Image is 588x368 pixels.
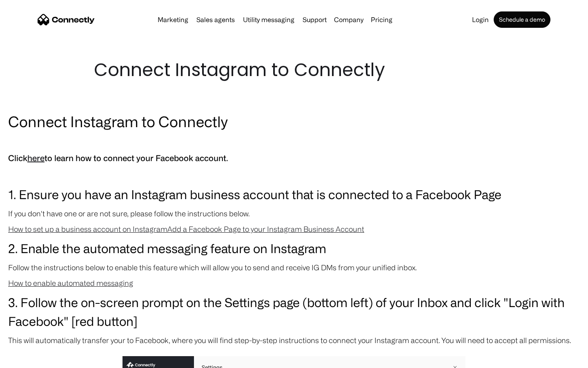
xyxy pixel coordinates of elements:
[334,14,363,25] div: Company
[8,239,580,258] h3: 2. Enable the automated messaging feature on Instagram
[469,16,492,23] a: Login
[8,334,580,346] p: This will automatically transfer your to Facebook, where you will find step-by-step instructions ...
[8,293,580,330] h3: 3. Follow the on-screen prompt on the Settings page (bottom left) of your Inbox and click "Login ...
[167,225,364,233] a: Add a Facebook Page to your Instagram Business Account
[8,169,580,181] p: ‍
[494,11,550,28] a: Schedule a demo
[94,57,494,83] h1: Connect Instagram to Connectly
[8,225,167,233] a: How to set up a business account on Instagram
[8,136,580,147] p: ‍
[8,262,580,273] p: Follow the instructions below to enable this feature which will allow you to send and receive IG ...
[154,16,192,23] a: Marketing
[8,279,133,287] a: How to enable automated messaging
[367,16,396,23] a: Pricing
[8,111,580,132] h2: Connect Instagram to Connectly
[8,354,49,365] aside: Language selected: English
[299,16,330,23] a: Support
[8,208,580,219] p: If you don't have one or are not sure, please follow the instructions below.
[27,153,45,163] a: here
[193,16,238,23] a: Sales agents
[240,16,298,23] a: Utility messaging
[8,151,580,165] h5: Click to learn how to connect your Facebook account.
[8,185,580,204] h3: 1. Ensure you have an Instagram business account that is connected to a Facebook Page
[16,354,49,365] ul: Language list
